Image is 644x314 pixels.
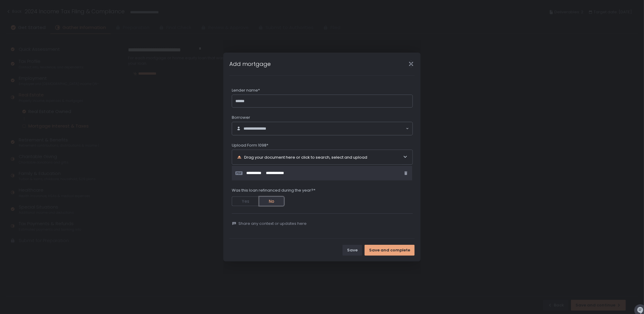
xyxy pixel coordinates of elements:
[343,245,362,256] button: Save
[347,248,358,253] div: Save
[274,126,405,132] input: Search for option
[238,221,307,226] span: Share any context or updates here
[232,188,315,193] span: Was this loan refinanced during the year?*
[232,88,260,93] span: Lender name*
[232,143,268,148] span: Upload Form 1098*
[365,245,415,256] button: Save and complete
[232,115,250,120] span: Borrower
[259,196,284,206] button: No
[229,60,271,68] h1: Add mortgage
[232,122,413,135] div: Search for option
[401,60,421,67] div: Close
[232,196,259,206] button: Yes
[369,248,410,253] div: Save and complete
